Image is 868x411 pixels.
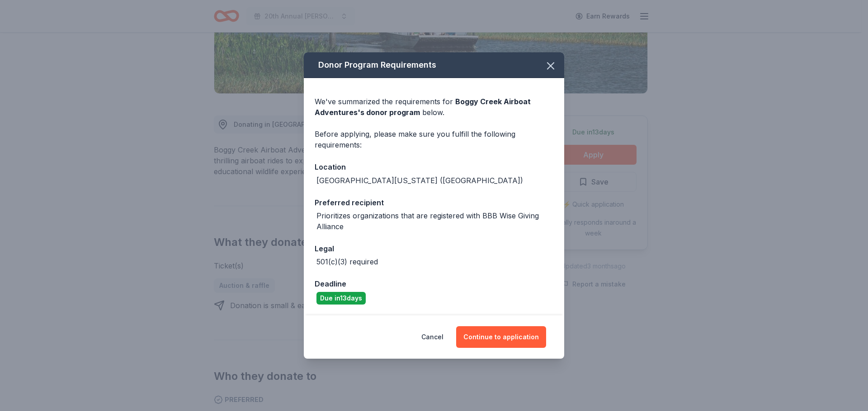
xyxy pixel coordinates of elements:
[316,210,553,232] div: Prioritizes organizations that are registered with BBB Wise Giving Alliance
[315,96,553,118] div: We've summarized the requirements for below.
[315,129,553,150] div: Before applying, please make sure you fulfill the following requirements:
[315,197,553,208] div: Preferred recipient
[315,161,553,173] div: Location
[315,243,553,254] div: Legal
[456,326,546,348] button: Continue to application
[315,278,553,290] div: Deadline
[304,52,564,78] div: Donor Program Requirements
[316,256,378,267] div: 501(c)(3) required
[316,292,366,305] div: Due in 13 days
[316,175,523,186] div: [GEOGRAPHIC_DATA][US_STATE] ([GEOGRAPHIC_DATA])
[421,326,443,348] button: Cancel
